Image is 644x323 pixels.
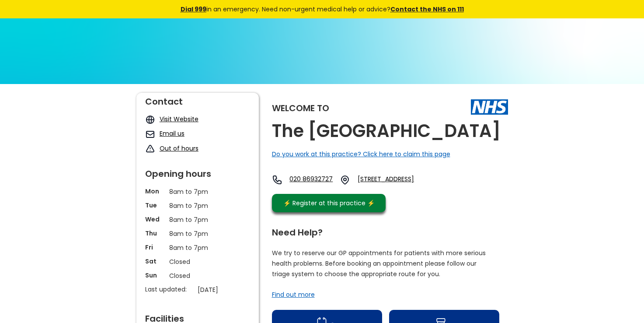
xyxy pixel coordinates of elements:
[145,115,155,125] img: globe icon
[145,257,165,266] p: Sat
[145,144,155,154] img: exclamation icon
[169,201,226,211] p: 8am to 7pm
[169,257,226,267] p: Closed
[272,248,486,279] p: We try to reserve our GP appointments for patients with more serious health problems. Before book...
[272,175,282,185] img: telephone icon
[145,243,165,252] p: Fri
[289,175,333,185] a: 020 86932727
[121,4,523,14] div: in an emergency. Need non-urgent medical help or advice?
[358,175,444,185] a: [STREET_ADDRESS]
[169,229,226,239] p: 8am to 7pm
[340,175,350,185] img: practice location icon
[272,104,329,112] div: Welcome to
[471,99,508,114] img: The NHS logo
[390,5,464,14] a: Contact the NHS on 111
[145,187,165,196] p: Mon
[145,229,165,238] p: Thu
[145,129,155,139] img: mail icon
[272,150,450,158] a: Do you work at this practice? Click here to claim this page
[145,285,193,294] p: Last updated:
[145,201,165,210] p: Tue
[145,215,165,224] p: Wed
[145,271,165,280] p: Sun
[181,5,206,14] a: Dial 999
[145,165,250,178] div: Opening hours
[169,271,226,281] p: Closed
[145,310,250,323] div: Facilities
[169,243,226,253] p: 8am to 7pm
[272,121,501,141] h2: The [GEOGRAPHIC_DATA]
[145,93,250,106] div: Contact
[198,285,254,295] p: [DATE]
[169,215,226,225] p: 8am to 7pm
[272,194,386,212] a: ⚡️ Register at this practice ⚡️
[160,115,198,123] a: Visit Website
[169,187,226,197] p: 8am to 7pm
[160,144,198,153] a: Out of hours
[272,290,315,299] a: Find out more
[272,224,499,237] div: Need Help?
[160,129,184,138] a: Email us
[279,198,379,208] div: ⚡️ Register at this practice ⚡️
